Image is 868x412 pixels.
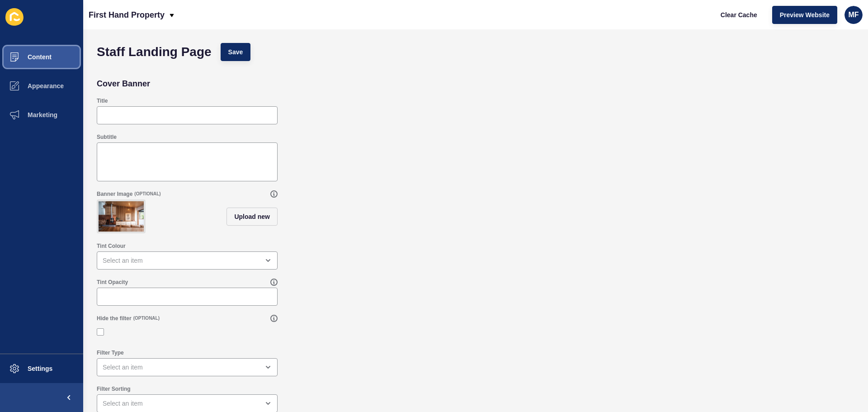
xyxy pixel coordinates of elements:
[97,349,124,356] label: Filter Type
[97,315,132,322] label: Hide the filter
[99,201,144,232] img: 48a82f001210a3aa60d9133f7d3333bd.jpg
[134,191,160,197] span: (OPTIONAL)
[97,385,131,393] label: Filter Sorting
[226,208,278,226] button: Upload new
[228,47,243,57] span: Save
[89,4,165,26] p: First Hand Property
[780,10,830,19] span: Preview Website
[221,43,251,61] button: Save
[97,79,150,88] h2: Cover Banner
[97,97,108,104] label: Title
[97,190,132,198] label: Banner Image
[97,47,212,57] h1: Staff Landing Page
[97,133,117,141] label: Subtitle
[721,10,757,19] span: Clear Cache
[97,242,126,250] label: Tint Colour
[97,279,128,286] label: Tint Opacity
[713,6,765,24] button: Clear Cache
[772,6,837,24] button: Preview Website
[234,212,270,221] span: Upload new
[97,358,278,376] div: open menu
[848,10,859,19] span: MF
[133,315,160,322] span: (OPTIONAL)
[97,251,278,270] div: open menu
